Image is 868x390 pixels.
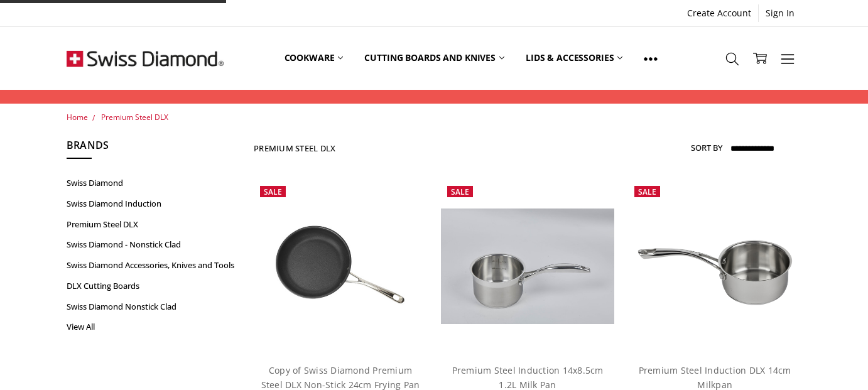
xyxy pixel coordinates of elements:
a: Swiss Diamond Nonstick Clad [67,296,240,317]
a: Home [67,112,88,122]
span: Sale [451,187,469,197]
a: Sign In [759,4,801,22]
h5: Brands [67,138,240,159]
a: Premium Steel DLX [101,112,168,122]
label: Sort By [691,138,722,158]
span: Sale [264,187,282,197]
a: Cutting boards and knives [354,30,515,86]
a: Premium Steel Induction DLX 14cm Milkpan [639,364,791,390]
a: Swiss Diamond Accessories, Knives and Tools [67,255,240,276]
img: Copy of Swiss Diamond Premium Steel DLX Non-Stick 24cm Frying Pan [254,180,427,353]
a: Copy of Swiss Diamond Premium Steel DLX Non-Stick 24cm Frying Pan [261,364,420,390]
span: Sale [638,187,656,197]
a: View All [67,317,240,337]
a: Swiss Diamond Induction [67,193,240,214]
a: Swiss Diamond [67,173,240,193]
a: Swiss Diamond - Nonstick Clad [67,234,240,255]
a: Premium Steel Induction 14x8.5cm 1.2L Milk Pan [452,364,604,390]
a: Show All [633,30,668,87]
h1: Premium Steel DLX [254,143,335,153]
a: Premium Steel Induction DLX 14cm Milkpan [628,180,801,353]
img: Premium Steel Induction DLX 14cm Milkpan [628,210,801,323]
a: DLX Cutting Boards [67,276,240,296]
img: Free Shipping On Every Order [67,27,224,90]
a: Premium Steel Induction 14x8.5cm 1.2L Milk Pan [441,180,614,353]
img: Premium Steel Induction 14x8.5cm 1.2L Milk Pan [441,209,614,324]
a: Cookware [274,30,354,86]
a: Lids & Accessories [515,30,633,86]
a: Create Account [680,4,758,22]
a: Premium Steel DLX [67,214,240,235]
